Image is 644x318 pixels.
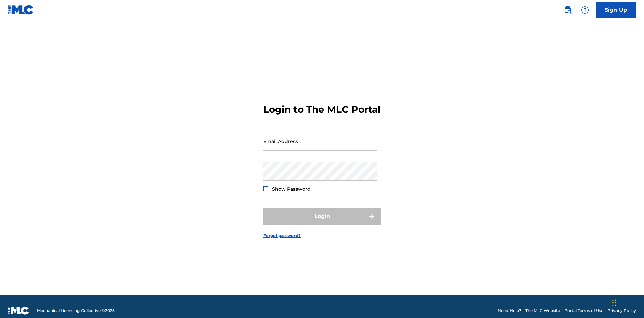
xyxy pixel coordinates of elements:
[596,2,636,18] a: Sign Up
[37,308,115,314] span: Mechanical Licensing Collective © 2025
[498,308,521,314] a: Need Help?
[578,3,592,17] div: Help
[8,5,34,15] img: MLC Logo
[272,186,311,192] span: Show Password
[581,6,589,14] img: help
[263,104,380,115] h3: Login to The MLC Portal
[525,308,560,314] a: The MLC Website
[563,6,572,14] img: search
[610,286,644,318] iframe: Chat Widget
[263,233,301,239] a: Forgot password?
[612,293,616,313] div: Drag
[561,3,574,17] a: Public Search
[8,307,29,315] img: logo
[607,308,636,314] a: Privacy Policy
[564,308,603,314] a: Portal Terms of Use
